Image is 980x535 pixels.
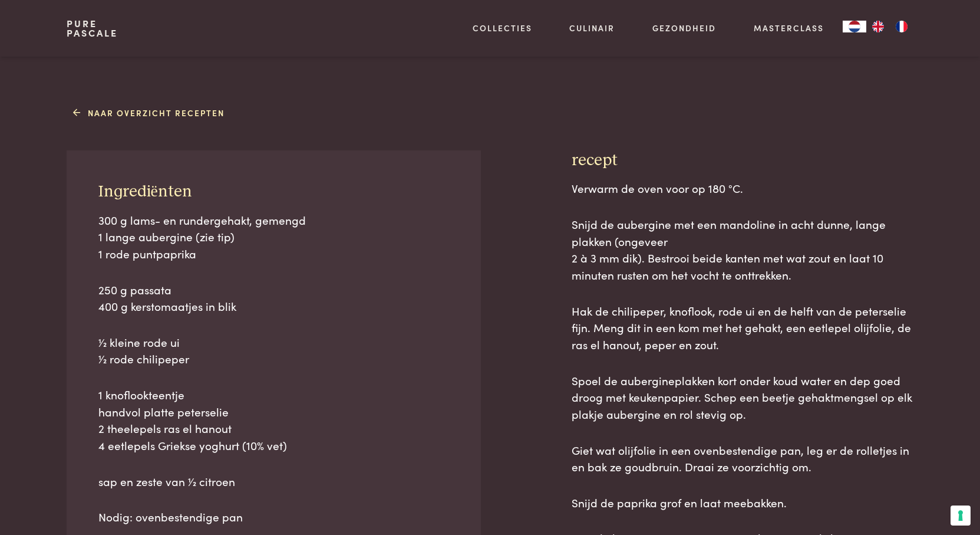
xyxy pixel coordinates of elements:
[98,508,243,524] span: Nodig: ovenbestendige pan
[98,420,232,436] span: 2 theelepels ras el hanout
[98,473,235,489] span: sap en zeste van 1⁄2 citroen
[572,250,883,283] span: 2 à 3 mm dik). Bestrooi beide kanten met wat zout en laat 10 minuten rusten om het vocht te ontt...
[572,372,912,422] span: Spoel de aubergineplakken kort onder koud water en dep goed droog met keukenpapier. Schep een bee...
[572,494,787,510] span: Snijd de paprika grof en laat meebakken.
[98,403,229,419] span: handvol platte peterselie
[98,386,184,402] span: 1 knoflookteentje
[843,21,913,32] aside: Language selected: Nederlands
[73,107,225,119] a: Naar overzicht recepten
[98,350,189,366] span: 1⁄2 rode chilipeper
[98,212,306,228] span: 300 g lams- en rundergehakt, gemengd
[473,22,532,34] a: Collecties
[572,442,909,475] span: Giet wat olijfolie in een ovenbestendige pan, leg er de rolletjes in en bak ze goudbruin. Draai z...
[572,150,913,171] h3: recept
[890,21,913,32] a: FR
[98,281,171,297] span: 250 g passata
[569,22,615,34] a: Culinair
[572,216,886,249] span: Snijd de aubergine met een mandoline in acht dunne, lange plakken (ongeveer
[951,506,971,526] button: Uw voorkeuren voor toestemming voor trackingtechnologieën
[866,21,913,32] ul: Language list
[67,19,118,38] a: PurePascale
[98,245,196,261] span: 1 rode puntpaprika
[98,334,180,350] span: 1⁄2 kleine rode ui
[843,21,866,32] div: Language
[572,180,743,196] span: Verwarm de oven voor op 180 °C.
[98,298,236,314] span: 400 g kerstomaatjes in blik
[572,303,911,352] span: Hak de chilipeper, knoflook, rode ui en de helft van de peterselie fijn. Meng dit in een kom met ...
[98,437,287,453] span: 4 eetlepels Griekse yoghurt (10% vet)
[98,183,192,200] span: Ingrediënten
[652,22,716,34] a: Gezondheid
[866,21,890,32] a: EN
[843,21,866,32] a: NL
[98,228,235,244] span: 1 lange aubergine (zie tip)
[754,22,824,34] a: Masterclass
